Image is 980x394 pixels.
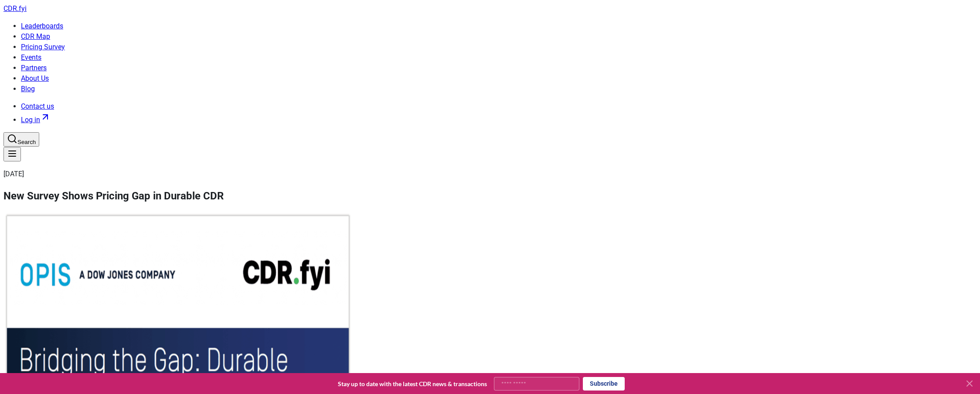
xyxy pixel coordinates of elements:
[17,4,19,13] span: .
[21,64,47,72] a: Partners
[21,53,41,62] a: Events
[21,32,50,41] a: CDR Map
[3,132,39,147] button: Search
[17,139,36,145] span: Search
[3,188,977,204] h1: New Survey Shows Pricing Gap in Durable CDR
[3,4,27,13] a: CDR.fyi
[21,43,65,51] a: Pricing Survey
[3,169,977,179] p: [DATE]
[3,4,27,13] span: CDR fyi
[3,101,977,125] nav: Main
[21,74,49,82] a: About Us
[21,116,51,124] a: Log in
[3,21,977,94] nav: Main
[21,85,35,93] a: Blog
[21,22,63,30] a: Leaderboards
[21,102,54,110] a: Contact us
